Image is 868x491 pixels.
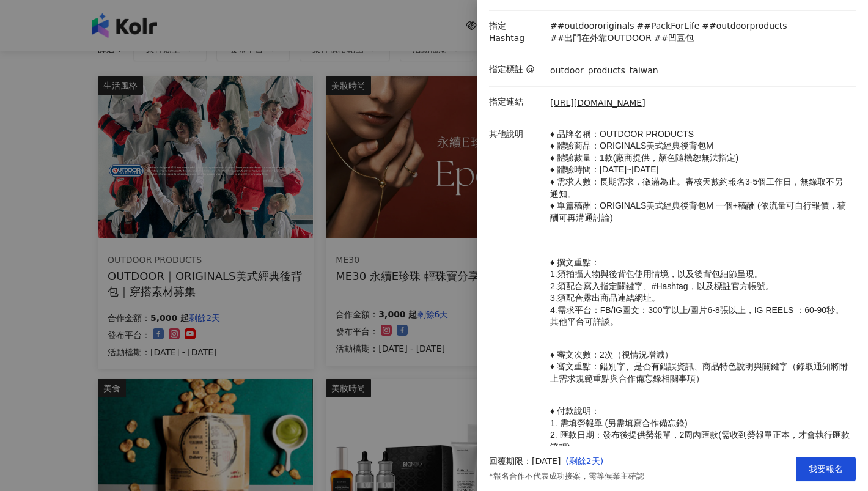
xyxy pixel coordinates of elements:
[550,177,843,199] span: ♦ 需求人數：長期需求，徵滿為止。審核天數約報名3-5個工作日，無錄取不另通知。
[636,20,699,32] p: ##PackForLife
[702,20,787,32] p: ##outdoorproducts
[652,293,660,303] span: 。
[550,430,850,452] span: 2. 匯款日期：發布後提供勞報單，2周內匯款(需收到勞報單正本，才會執行匯款流程)
[489,128,544,141] p: 其他說明
[565,456,644,468] p: ( 剩餘2天 )
[550,418,688,428] span: 1. 需填勞報單 (另需填寫合作備忘錄)
[550,361,848,383] span: ♦ 審文重點：錯別字、是否有錯誤資訊、商品特色說明與關鍵字（錄取通知將附上需求規範重點與合作備忘錄相關事項）
[550,406,600,416] span: ♦ 付款說明：
[489,471,644,482] p: *報名合作不代表成功接案，需等候業主確認
[550,281,774,291] span: 2.須配合寫入指定關鍵字、#Hashtag，以及標註官方帳號。
[796,457,856,481] button: 我要報名
[550,201,846,223] span: ♦ 單篇稿酬：ORIGINALS美式經典後背包M 一個+稿酬 (依流量可自行報價，稿酬可再溝通討論)
[550,164,658,174] span: ♦ 體驗時間：[DATE]~[DATE]
[489,20,544,44] p: 指定 Hashtag
[550,350,673,360] span: ♦ 審文次數：2次（視情況增減）
[550,129,694,139] span: ♦ 品牌名稱：OUTDOOR PRODUCTS
[550,65,658,77] p: outdoor_products_taiwan
[550,153,738,163] span: ♦ 體驗數量：1款(廠商提供，顏色隨機恕無法指定)
[550,305,844,327] span: 4.需求平台：FB/IG圖文：300字以上/圖片6-8張以上，IG REELS ：60-90秒。其他平台可詳談。
[550,269,763,279] span: 1.須拍攝人物與後背包使用情境，以及後背包細節呈現。
[550,293,652,303] span: 3.須配合露出商品連結網址
[550,20,634,32] p: ##outdoororiginals
[489,96,544,108] p: 指定連結
[550,97,645,109] a: [URL][DOMAIN_NAME]
[550,257,600,267] span: ♦ 撰文重點：
[550,32,652,45] p: ##出門在外靠OUTDOOR
[489,64,544,76] p: 指定標註 @
[809,464,843,474] span: 我要報名
[489,456,561,468] p: 回覆期限：[DATE]
[654,32,694,45] p: ##凹豆包
[550,141,713,150] span: ♦ 體驗商品：ORIGINALS美式經典後背包M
